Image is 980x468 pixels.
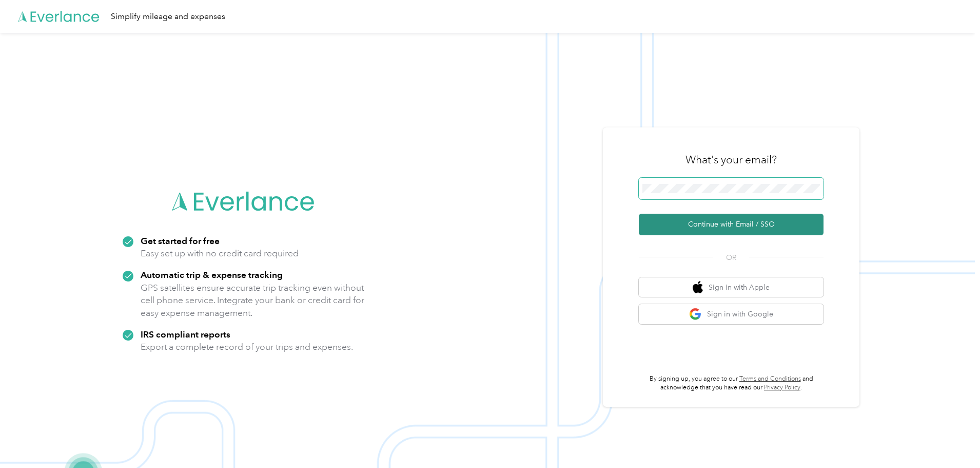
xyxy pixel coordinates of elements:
[141,247,299,260] p: Easy set up with no credit card required
[739,375,801,383] a: Terms and Conditions
[141,269,283,280] strong: Automatic trip & expense tracking
[141,329,230,340] strong: IRS compliant reports
[141,282,365,320] p: GPS satellites ensure accurate trip tracking even without cell phone service. Integrate your bank...
[693,281,703,294] img: apple logo
[713,252,749,263] span: OR
[141,341,353,353] p: Export a complete record of your trips and expenses.
[639,214,824,235] button: Continue with Email / SSO
[111,10,225,23] div: Simplify mileage and expenses
[685,153,777,167] h3: What's your email?
[639,375,824,392] p: By signing up, you agree to our and acknowledge that you have read our .
[764,384,800,391] a: Privacy Policy
[689,308,702,321] img: google logo
[639,304,824,324] button: google logoSign in with Google
[639,277,824,297] button: apple logoSign in with Apple
[141,235,220,246] strong: Get started for free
